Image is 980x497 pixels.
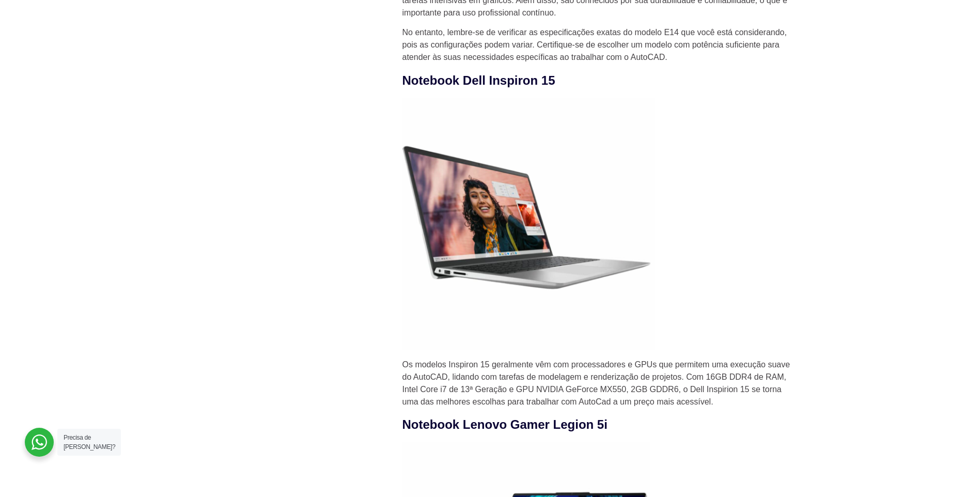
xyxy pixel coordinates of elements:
h3: Notebook Dell Inspiron 15 [402,71,795,90]
p: Os modelos Inspiron 15 geralmente vêm com processadores e GPUs que permitem uma execução suave do... [402,359,795,408]
img: Inspirion 15 [402,98,655,350]
span: Precisa de [PERSON_NAME]? [64,434,115,451]
p: No entanto, lembre-se de verificar as especificações exatas do modelo E14 que você está considera... [402,26,795,64]
h3: Notebook Lenovo Gamer Legion 5i [402,415,795,434]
